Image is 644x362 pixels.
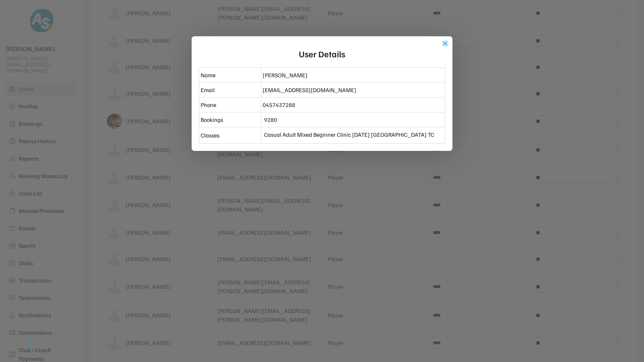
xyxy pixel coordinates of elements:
[201,71,259,79] div: Name
[299,47,345,60] div: User Details
[201,86,259,94] div: Email
[263,100,444,109] div: 0457437288
[201,115,259,124] div: Bookings
[201,131,259,140] div: Classes
[442,40,449,47] button: close
[263,71,444,79] div: [PERSON_NAME]
[263,86,444,94] div: [EMAIL_ADDRESS][DOMAIN_NAME]
[201,100,259,109] div: Phone
[264,115,277,124] div: 9280
[264,130,442,139] div: Casual Adult Mixed Beginner Clinic [DATE] [GEOGRAPHIC_DATA] TC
